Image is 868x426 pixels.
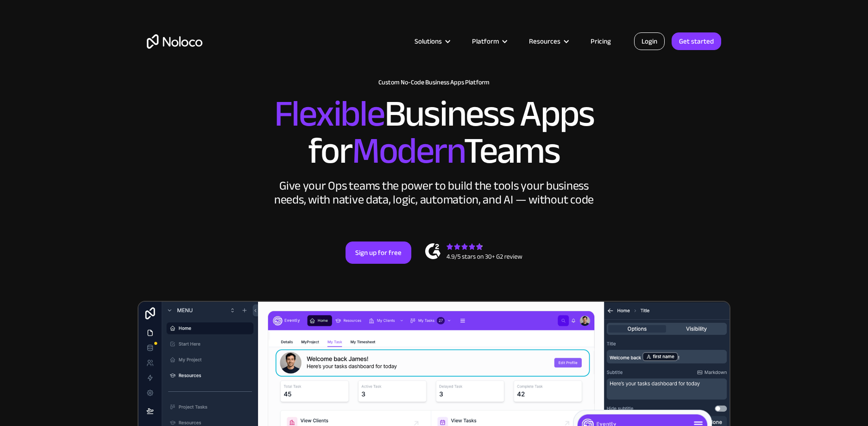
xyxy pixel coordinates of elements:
div: Resources [517,35,579,47]
iframe: Intercom notifications message [683,356,868,421]
a: Pricing [579,35,623,47]
a: home [147,34,202,49]
span: Modern [352,116,464,185]
a: Login [634,32,665,50]
a: Sign up for free [346,242,411,264]
div: Give your Ops teams the power to build the tools your business needs, with native data, logic, au... [272,179,596,207]
div: Solutions [403,35,460,47]
div: Platform [460,35,517,47]
div: Platform [472,35,499,47]
h2: Business Apps for Teams [147,95,721,170]
div: Solutions [415,35,442,47]
span: Flexible [274,79,384,148]
a: Get started [672,32,721,50]
div: Resources [529,35,560,47]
